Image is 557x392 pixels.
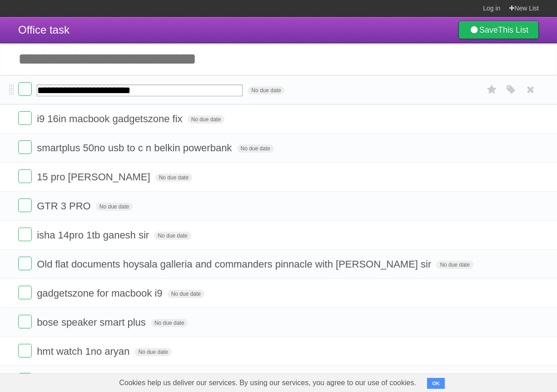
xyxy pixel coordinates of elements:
label: Done [18,286,32,299]
label: Done [18,169,32,183]
span: No due date [237,144,274,153]
label: Done [18,373,32,387]
span: smartplus 50no usb to c n belkin powerbank [37,142,234,154]
span: GTR 3 PRO [37,200,93,212]
span: No due date [436,261,473,269]
label: Done [18,257,32,270]
span: hmt watch 1no aryan [37,346,132,357]
span: No due date [96,203,133,211]
span: Old flat documents hoysala galleria and commanders pinnacle with [PERSON_NAME] sir [37,258,433,270]
label: Star task [483,82,501,97]
span: No due date [151,319,188,327]
b: This List [498,25,528,35]
button: OK [427,378,445,389]
span: bose speaker smart plus [37,317,148,328]
label: Done [18,111,32,125]
span: No due date [248,86,284,94]
span: No due date [168,290,204,298]
label: Done [18,344,32,357]
span: isha 14pro 1tb ganesh sir [37,229,151,241]
span: No due date [188,115,224,124]
label: Done [18,140,32,154]
label: Done [18,228,32,241]
span: No due date [154,232,191,240]
span: No due date [155,174,192,182]
span: gadgetszone for macbook i9 [37,288,164,299]
a: SaveThis List [458,21,539,39]
label: Done [18,198,32,212]
span: No due date [134,348,171,356]
label: Done [18,82,32,96]
span: i9 16in macbook gadgetszone fix [37,113,184,124]
span: Office task [18,24,70,36]
span: 15 pro [PERSON_NAME] [37,171,152,183]
label: Done [18,315,32,328]
span: Cookies help us deliver our services. By using our services, you agree to our use of cookies. [110,374,425,392]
